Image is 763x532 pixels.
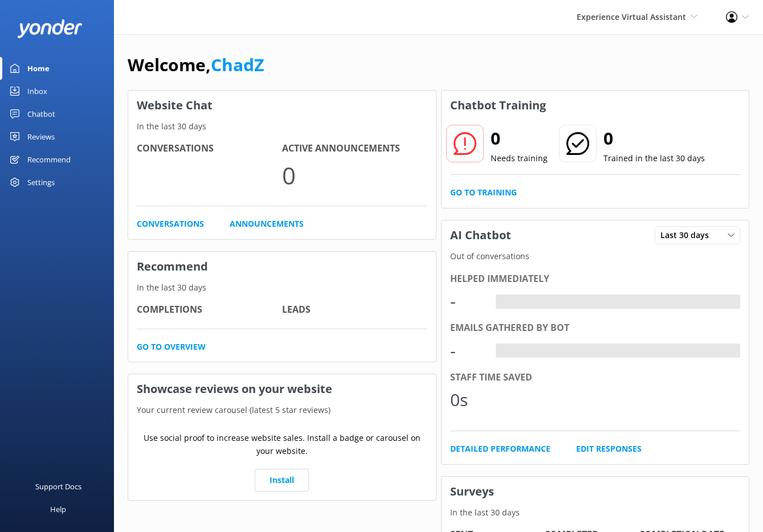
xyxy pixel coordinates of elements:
[128,252,436,281] h3: Recommend
[211,53,264,76] a: ChadZ
[27,171,55,194] div: Settings
[660,229,716,242] span: Last 30 days
[442,506,749,519] p: In the last 30 days
[137,341,206,353] a: Go to overview
[50,498,66,521] div: Help
[491,152,548,165] p: Needs training
[255,469,309,492] a: Install
[137,141,282,156] h4: Conversations
[27,57,50,80] div: Home
[137,302,282,317] h4: Completions
[491,125,548,152] h2: 0
[27,80,47,103] div: Inbox
[128,120,436,133] p: In the last 30 days
[576,443,642,455] a: Edit Responses
[35,475,81,498] div: Support Docs
[282,141,427,156] h4: Active Announcements
[450,186,517,199] a: Go to Training
[27,148,71,171] div: Recommend
[282,302,427,317] h4: Leads
[137,432,427,457] p: Use social proof to increase website sales. Install a badge or carousel on your website.
[128,374,436,404] h3: Showcase reviews on your website
[496,294,504,309] div: -
[27,125,55,148] div: Reviews
[603,152,705,165] p: Trained in the last 30 days
[442,220,520,250] h3: AI Chatbot
[27,103,55,125] div: Chatbot
[442,91,554,120] h3: Chatbot Training
[496,343,504,358] div: -
[450,272,741,287] div: Helped immediately
[450,321,741,335] div: Emails gathered by bot
[450,337,484,365] div: -
[128,404,436,416] p: Your current review carousel (latest 5 star reviews)
[442,250,749,263] p: Out of conversations
[128,281,436,294] p: In the last 30 days
[128,51,264,79] h1: Welcome,
[603,125,705,152] h2: 0
[577,11,686,22] span: Experience Virtual Assistant
[450,443,550,455] a: Detailed Performance
[450,370,741,385] div: Staff time saved
[282,156,427,194] p: 0
[450,288,484,315] div: -
[450,386,484,414] div: 0s
[230,218,304,230] a: Announcements
[442,477,749,506] h3: Surveys
[137,218,204,230] a: Conversations
[128,91,436,120] h3: Website Chat
[17,19,83,38] img: yonder-white-logo.png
